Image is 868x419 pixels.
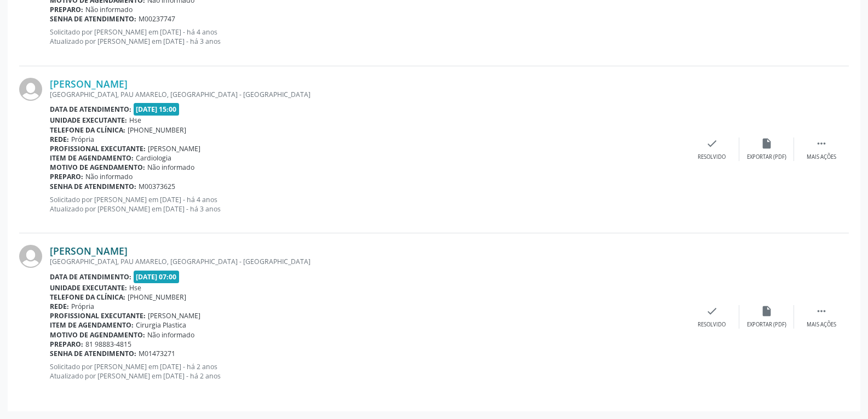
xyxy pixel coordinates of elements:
b: Telefone da clínica: [50,292,125,302]
b: Unidade executante: [50,283,127,292]
b: Motivo de agendamento: [50,330,145,340]
b: Senha de atendimento: [50,14,136,24]
span: [PERSON_NAME] [148,144,200,153]
i: insert_drive_file [761,137,773,150]
b: Profissional executante: [50,144,146,153]
b: Item de agendamento: [50,153,134,163]
p: Solicitado por [PERSON_NAME] em [DATE] - há 2 anos Atualizado por [PERSON_NAME] em [DATE] - há 2 ... [50,362,685,381]
b: Preparo: [50,340,83,349]
span: Não informado [147,330,194,340]
span: Cardiologia [136,153,171,163]
span: [DATE] 15:00 [134,103,180,116]
span: M01473271 [139,349,175,358]
img: img [19,78,42,101]
b: Preparo: [50,5,83,14]
a: [PERSON_NAME] [50,245,128,257]
span: Hse [129,116,141,125]
b: Preparo: [50,172,83,181]
b: Telefone da clínica: [50,125,125,135]
b: Item de agendamento: [50,320,134,330]
div: [GEOGRAPHIC_DATA], PAU AMARELO, [GEOGRAPHIC_DATA] - [GEOGRAPHIC_DATA] [50,257,685,266]
i:  [815,305,827,317]
div: Resolvido [698,321,726,329]
b: Senha de atendimento: [50,182,136,191]
div: Mais ações [807,153,836,161]
i: insert_drive_file [761,305,773,317]
a: [PERSON_NAME] [50,78,128,90]
b: Senha de atendimento: [50,349,136,358]
div: Exportar (PDF) [747,321,786,329]
span: Hse [129,283,141,292]
span: 81 98883-4815 [85,340,131,349]
b: Motivo de agendamento: [50,163,145,172]
span: Não informado [85,172,133,181]
span: Cirurgia Plastica [136,320,186,330]
b: Profissional executante: [50,311,146,320]
span: Própria [71,302,94,311]
p: Solicitado por [PERSON_NAME] em [DATE] - há 4 anos Atualizado por [PERSON_NAME] em [DATE] - há 3 ... [50,195,685,214]
span: Não informado [147,163,194,172]
b: Rede: [50,135,69,144]
i: check [706,137,718,150]
i:  [815,137,827,150]
span: M00373625 [139,182,175,191]
p: Solicitado por [PERSON_NAME] em [DATE] - há 4 anos Atualizado por [PERSON_NAME] em [DATE] - há 3 ... [50,27,685,46]
span: [PHONE_NUMBER] [128,292,186,302]
span: Própria [71,135,94,144]
span: Não informado [85,5,133,14]
div: Exportar (PDF) [747,153,786,161]
span: [PERSON_NAME] [148,311,200,320]
span: [PHONE_NUMBER] [128,125,186,135]
span: [DATE] 07:00 [134,271,180,283]
b: Rede: [50,302,69,311]
div: Mais ações [807,321,836,329]
img: img [19,245,42,268]
i: check [706,305,718,317]
div: Resolvido [698,153,726,161]
span: M00237747 [139,14,175,24]
b: Unidade executante: [50,116,127,125]
b: Data de atendimento: [50,272,131,282]
div: [GEOGRAPHIC_DATA], PAU AMARELO, [GEOGRAPHIC_DATA] - [GEOGRAPHIC_DATA] [50,90,685,99]
b: Data de atendimento: [50,105,131,114]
